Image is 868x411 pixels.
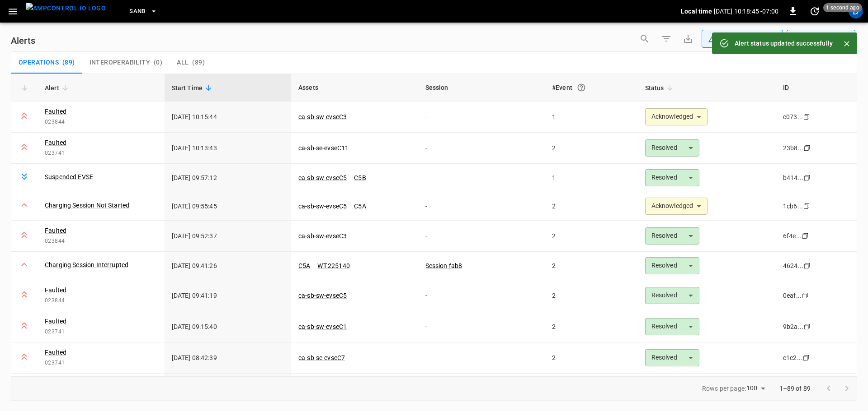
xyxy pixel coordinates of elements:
[11,33,35,48] h6: Alerts
[645,169,699,186] div: Resolved
[45,172,93,181] a: Suspended EVSE
[418,74,545,102] th: Session
[545,221,638,252] td: 2
[354,174,366,181] a: C5B
[802,353,811,363] div: copy
[545,374,638,405] td: 2
[803,322,812,332] div: copy
[45,296,157,305] span: 023844
[129,6,146,17] span: SanB
[801,231,810,241] div: copy
[840,37,854,51] button: Close
[783,112,803,121] div: c073...
[803,261,812,271] div: copy
[645,287,699,304] div: Resolved
[645,198,708,215] div: Acknowledged
[645,349,699,366] div: Resolved
[418,133,545,164] td: -
[298,144,349,152] a: ca-sb-se-evseC11
[154,59,162,67] span: ( 0 )
[802,112,811,122] div: copy
[783,353,802,362] div: c1e2...
[298,232,347,240] a: ca-sb-sw-evseC3
[708,34,769,44] div: Any Status
[418,192,545,221] td: -
[165,252,292,280] td: [DATE] 09:41:26
[165,102,292,133] td: [DATE] 10:15:44
[90,59,150,67] span: Interoperability
[779,384,811,393] p: 1–89 of 89
[165,133,292,164] td: [DATE] 10:13:43
[317,262,349,269] a: WT-225140
[645,227,699,245] div: Resolved
[418,164,545,192] td: -
[746,382,768,395] div: 100
[45,201,129,210] a: Charging Session Not Started
[45,286,66,295] a: Faulted
[783,143,803,152] div: 23b8...
[192,59,205,67] span: ( 89 )
[165,221,292,252] td: [DATE] 09:52:37
[45,149,157,158] span: 023741
[165,280,292,311] td: [DATE] 09:41:19
[735,35,833,51] div: Alert status updated successfully
[45,226,66,235] a: Faulted
[803,173,812,183] div: copy
[177,59,189,67] span: All
[802,201,811,211] div: copy
[681,7,712,16] p: Local time
[418,280,545,311] td: -
[298,203,347,210] a: ca-sb-sw-evseC5
[783,322,803,331] div: 9b2a...
[418,311,545,342] td: -
[425,262,462,269] a: Session fab8
[62,59,75,67] span: ( 89 )
[783,173,803,182] div: b414...
[803,143,812,153] div: copy
[165,192,292,221] td: [DATE] 09:55:45
[545,342,638,374] td: 2
[291,74,418,102] th: Assets
[298,292,347,299] a: ca-sb-sw-evseC5
[165,374,292,405] td: [DATE] 08:38:05
[165,311,292,342] td: [DATE] 09:15:40
[165,164,292,192] td: [DATE] 09:57:12
[418,102,545,133] td: -
[545,164,638,192] td: 1
[545,252,638,280] td: 2
[45,359,157,368] span: 023741
[298,354,345,361] a: ca-sb-se-evseC7
[45,118,157,127] span: 023844
[776,74,857,102] th: ID
[298,174,347,181] a: ca-sb-sw-evseC5
[807,4,822,18] button: set refresh interval
[801,291,810,300] div: copy
[45,83,71,93] span: Alert
[45,260,128,269] a: Charging Session Interrupted
[645,257,699,274] div: Resolved
[298,262,310,269] a: C5A
[545,133,638,164] td: 2
[803,30,855,47] div: Last 24 hrs
[418,342,545,374] td: -
[45,328,157,337] span: 023741
[418,221,545,252] td: -
[172,83,215,93] span: Start Time
[783,202,803,211] div: 1cb6...
[783,231,802,240] div: 6f4e...
[45,348,66,357] a: Faulted
[354,203,366,210] a: C5A
[298,323,347,330] a: ca-sb-sw-evseC1
[45,138,66,147] a: Faulted
[645,318,699,335] div: Resolved
[645,108,708,125] div: Acknowledged
[552,79,631,96] div: #Event
[126,3,161,20] button: SanB
[645,139,699,157] div: Resolved
[645,83,676,93] span: Status
[702,384,746,393] p: Rows per page:
[783,291,802,300] div: 0eaf...
[45,317,66,326] a: Faulted
[545,280,638,311] td: 2
[573,79,590,96] button: An event is a single occurrence of an issue. An alert groups related events for the same asset, m...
